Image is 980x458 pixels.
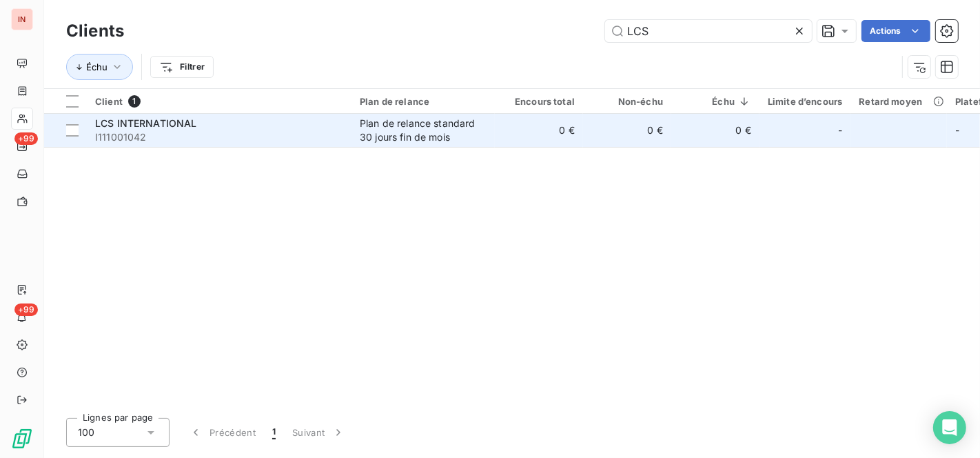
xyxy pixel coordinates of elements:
span: Client [95,96,123,107]
input: Rechercher [605,20,812,42]
span: I111001042 [95,130,343,144]
span: 1 [272,426,276,439]
img: Logo LeanPay [11,428,33,450]
td: 0 € [671,114,759,147]
button: Actions [861,20,930,42]
span: +99 [14,132,38,145]
span: +99 [14,303,38,316]
div: Plan de relance [360,96,487,107]
button: Filtrer [150,56,214,78]
span: - [838,123,842,137]
td: 0 € [495,114,583,147]
span: - [955,124,959,136]
div: Open Intercom Messenger [933,411,966,444]
button: Échu [66,54,133,80]
div: Échu [680,96,751,107]
div: IN [11,8,33,30]
span: 100 [78,426,94,439]
div: Encours total [503,96,575,107]
td: 0 € [583,114,671,147]
span: Échu [86,61,108,72]
span: LCS INTERNATIONAL [95,117,197,129]
div: Retard moyen [859,96,939,107]
div: Non-échu [591,96,663,107]
div: Limite d’encours [768,96,842,107]
button: Précédent [181,418,264,447]
h3: Clients [66,19,124,43]
div: Plan de relance standard 30 jours fin de mois [360,117,487,144]
button: 1 [264,418,284,447]
span: 1 [128,95,141,108]
button: Suivant [284,418,354,447]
